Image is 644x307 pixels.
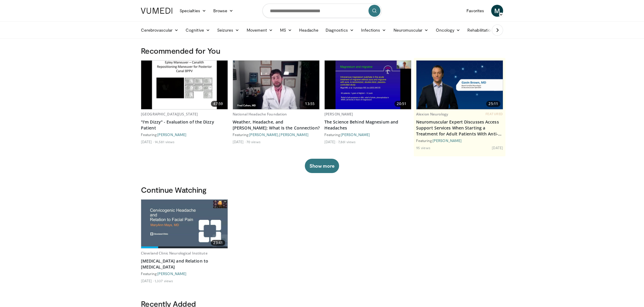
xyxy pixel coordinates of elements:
img: d9a99561-0a14-4d97-9d06-e496c420497f.620x360_q85_upscale.jpg [141,200,228,248]
div: Featuring: [416,138,503,143]
span: 25:11 [486,101,500,107]
a: [PERSON_NAME] [249,132,278,137]
a: "I'm Dizzy" - Evaluation of the Dizzy Patient [141,119,228,131]
li: 1,337 views [155,278,173,283]
a: Oncology [432,24,464,36]
a: 20:51 [325,61,411,109]
a: The Science Behind Magnesium and Headaches [324,119,411,131]
a: MS [276,24,295,36]
a: M [491,5,503,17]
div: Featuring: [324,132,411,137]
a: Cerebrovascular [137,24,182,36]
a: Movement [243,24,277,36]
div: Featuring: [141,271,228,276]
a: [PERSON_NAME] [324,112,353,117]
li: 95 views [416,145,430,150]
li: 14,581 views [155,139,175,144]
a: Weather, Headache, and [PERSON_NAME]: What Is the Connection? [233,119,320,131]
a: 13:55 [233,61,319,109]
img: 6ee4b01d-3379-4678-8287-e03ad5f5300f.620x360_q85_upscale.jpg [325,61,411,109]
div: Featuring: [141,132,228,137]
span: 13:55 [303,101,317,107]
a: Neuromuscular Expert Discusses Access Support Services When Starting a Treatment for Adult Patien... [416,119,503,137]
button: Show more [305,159,339,173]
li: [DATE] [492,145,503,150]
span: 23:41 [211,240,225,246]
li: 7,861 views [338,139,356,144]
a: Diagnostics [322,24,357,36]
a: 25:11 [416,61,503,109]
span: FEATURED [486,112,503,116]
a: [MEDICAL_DATA] and Relation to [MEDICAL_DATA] [141,258,228,270]
div: Featuring: , [233,132,320,137]
a: Alexion Neurology [416,112,448,117]
img: afac9825-e377-4056-b489-5f704adf7a6d.620x360_q85_upscale.jpg [233,61,319,109]
a: [PERSON_NAME] [157,271,186,276]
span: 47:59 [211,101,225,107]
a: [PERSON_NAME] [279,132,308,137]
span: 20:51 [394,101,409,107]
a: 23:41 [141,200,228,248]
a: Cleveland Clinic Neurological Institute [141,251,208,256]
a: Browse [210,5,237,17]
img: VuMedi Logo [141,8,172,14]
input: Search topics, interventions [262,4,382,18]
a: Seizures [214,24,243,36]
a: Cognitive [182,24,214,36]
a: Headache [295,24,322,36]
a: 47:59 [141,61,228,109]
h3: Recommended for You [141,46,503,55]
a: [GEOGRAPHIC_DATA][US_STATE] [141,112,198,117]
li: [DATE] [324,139,337,144]
img: 2b05e332-28e1-4d48-9f23-7cad04c9557c.png.620x360_q85_upscale.jpg [416,61,503,109]
a: Favorites [463,5,488,17]
li: [DATE] [233,139,245,144]
a: [PERSON_NAME] [157,132,186,137]
a: National Headache Foundation [233,112,287,117]
li: 70 views [246,139,261,144]
img: 5373e1fe-18ae-47e7-ad82-0c604b173657.620x360_q85_upscale.jpg [141,61,228,109]
a: Specialties [176,5,210,17]
li: [DATE] [141,278,154,283]
li: [DATE] [141,139,154,144]
a: Infections [357,24,390,36]
a: [PERSON_NAME] [341,132,370,137]
a: [PERSON_NAME] [433,138,462,143]
a: Neuromuscular [390,24,432,36]
h3: Continue Watching [141,185,503,195]
a: Rehabilitation [464,24,497,36]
